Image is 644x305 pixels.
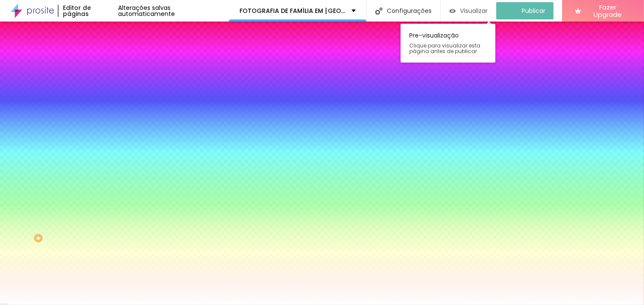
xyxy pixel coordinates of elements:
[58,5,118,17] div: Editor de páginas
[375,7,383,15] img: Icone
[441,2,497,19] button: Visualizar
[401,24,495,63] div: Pre-visualização
[449,7,456,15] img: view-1.svg
[496,2,554,19] button: Publicar
[585,3,631,19] span: Fazer Upgrade
[409,43,487,54] span: Clique para visualizar esta página antes de publicar.
[522,7,545,14] span: Publicar
[240,8,345,14] p: FOTOGRAFIA DE FAMÍLIA EM [GEOGRAPHIC_DATA]
[118,5,229,17] div: Alterações salvas automaticamente
[460,7,488,14] span: Visualizar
